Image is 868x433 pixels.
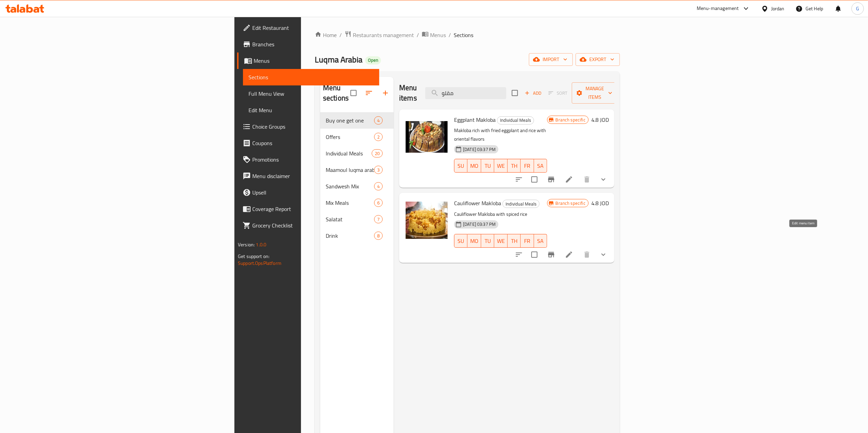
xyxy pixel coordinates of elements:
button: Add section [377,85,394,101]
span: Sandwesh Mix [326,182,374,190]
span: TU [484,236,491,246]
a: Coverage Report [237,201,379,217]
button: WE [494,234,508,248]
input: search [425,87,506,99]
button: SA [534,159,547,173]
span: Menus [254,57,374,65]
div: items [374,182,383,190]
div: Drink8 [320,227,394,244]
div: Salatat [326,215,374,223]
span: Individual Meals [497,116,534,124]
a: Menus [237,52,379,69]
button: show more [595,171,612,188]
div: items [374,199,383,207]
button: SU [454,234,467,248]
span: SU [457,161,465,171]
p: Makloba rich with fried eggplant and rice with oriental flavors [454,126,547,143]
button: import [529,53,573,66]
button: export [576,53,620,66]
span: 7 [374,216,382,223]
div: Maamoul luqma arabia3 [320,162,394,178]
span: Maamoul luqma arabia [326,166,374,174]
span: 6 [374,200,382,206]
span: Eggplant Makloba [454,115,496,125]
span: import [534,55,567,64]
img: Eggplant Makloba [405,115,449,159]
span: Upsell [252,188,374,197]
span: Edit Menu [248,106,374,114]
h6: 4.8 JOD [591,115,609,125]
div: items [374,166,383,174]
button: TU [481,234,494,248]
span: Branches [252,40,374,48]
div: Individual Meals20 [320,145,394,162]
span: Offers [326,133,374,141]
span: G [856,5,859,12]
span: export [581,55,614,64]
span: Coverage Report [252,205,374,213]
a: Sections [243,69,379,85]
span: 8 [374,233,382,239]
div: Sandwesh Mix4 [320,178,394,195]
span: Menu disclaimer [252,172,374,180]
span: Coupons [252,139,374,147]
a: Edit Restaurant [237,20,379,36]
nav: Menu sections [320,109,394,247]
span: Select to update [527,247,542,262]
a: Edit menu item [565,175,573,184]
button: sort-choices [511,171,527,188]
span: SA [537,236,544,246]
span: Select to update [527,172,542,187]
button: FR [521,234,534,248]
span: TH [510,161,518,171]
button: MO [467,159,481,173]
span: Menus [430,31,446,39]
a: Full Menu View [243,85,379,102]
div: items [374,215,383,223]
span: Mix Meals [326,199,374,207]
p: Cauliflower Makloba with spiced rice [454,210,547,219]
span: Select section first [544,88,572,98]
div: Offers2 [320,129,394,145]
div: items [374,116,383,125]
span: [DATE] 03:37 PM [460,221,498,227]
a: Grocery Checklist [237,217,379,234]
button: delete [579,246,595,263]
li: / [449,31,451,39]
div: Buy one get one4 [320,112,394,129]
span: Individual Meals [503,200,539,208]
div: Salatat7 [320,211,394,227]
span: WE [497,161,505,171]
a: Upsell [237,184,379,201]
span: TH [510,236,518,246]
span: Grocery Checklist [252,221,374,230]
button: TH [508,234,521,248]
span: Sort sections [361,85,377,101]
button: Branch-specific-item [543,246,559,263]
span: 4 [374,183,382,190]
div: Drink [326,232,374,240]
span: SU [457,236,465,246]
span: 2 [374,134,382,140]
span: Version: [238,240,255,249]
a: Edit Menu [243,102,379,118]
div: Individual Meals [502,200,540,208]
div: items [372,149,383,157]
span: [DATE] 03:37 PM [460,146,498,153]
h6: 4.8 JOD [591,198,609,208]
span: TU [484,161,491,171]
span: Individual Meals [326,149,372,157]
button: SA [534,234,547,248]
span: Branch specific [553,200,588,207]
li: / [417,31,419,39]
span: WE [497,236,505,246]
span: Branch specific [553,117,588,123]
span: 4 [374,117,382,124]
span: Buy one get one [326,116,374,125]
